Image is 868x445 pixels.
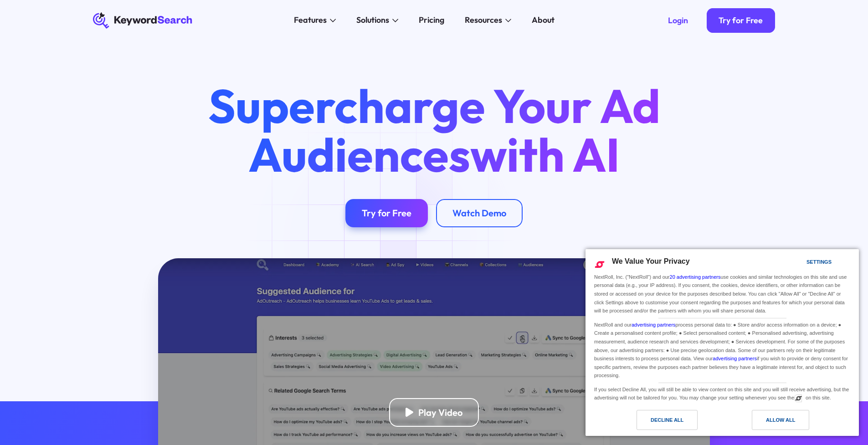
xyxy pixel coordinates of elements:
[651,415,683,425] div: Decline All
[470,125,620,184] span: with AI
[668,15,688,26] div: Login
[189,82,679,178] h1: Supercharge Your Ad Audiences
[707,8,776,33] a: Try for Free
[632,322,676,327] a: advertising partners
[719,15,763,26] div: Try for Free
[592,272,852,316] div: NextRoll, Inc. ("NextRoll") and our use cookies and similar technologies on this site and use per...
[670,274,721,280] a: 20 advertising partners
[532,14,555,26] div: About
[656,8,700,33] a: Login
[612,257,690,265] span: We Value Your Privacy
[465,14,502,26] div: Resources
[713,356,757,361] a: advertising partners
[791,255,812,271] a: Settings
[356,14,389,26] div: Solutions
[722,410,853,435] a: Allow All
[591,410,722,435] a: Decline All
[766,415,795,425] div: Allow All
[806,257,832,267] div: Settings
[592,318,852,381] div: NextRoll and our process personal data to: ● Store and/or access information on a device; ● Creat...
[526,12,561,29] a: About
[345,199,428,228] a: Try for Free
[452,207,506,219] div: Watch Demo
[294,14,327,26] div: Features
[413,12,451,29] a: Pricing
[419,14,444,26] div: Pricing
[592,383,852,403] div: If you select Decline All, you will still be able to view content on this site and you will still...
[418,407,462,418] div: Play Video
[362,207,411,219] div: Try for Free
